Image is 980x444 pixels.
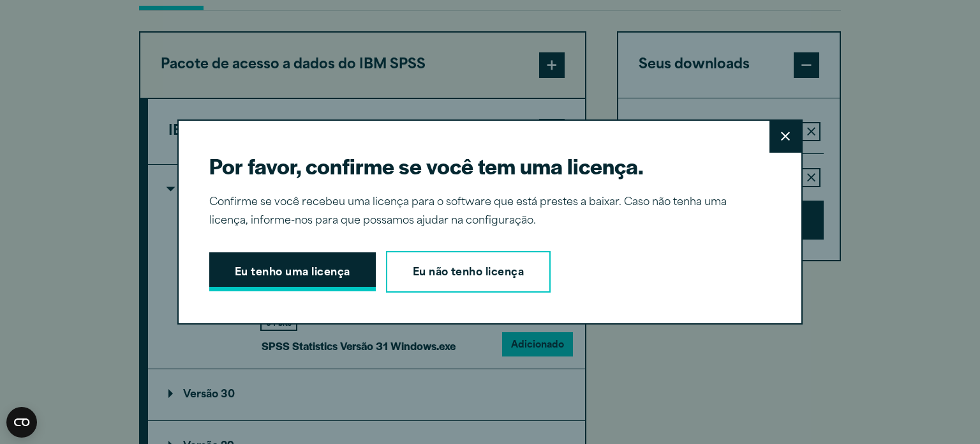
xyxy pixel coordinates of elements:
[209,150,644,181] font: Por favor, confirme se você tem uma licença.
[235,268,350,278] font: Eu tenho uma licença
[209,252,376,292] button: Eu tenho uma licença
[6,407,37,438] button: Abra o widget CMP
[209,197,727,226] font: Confirme se você recebeu uma licença para o software que está prestes a baixar. Caso não tenha um...
[413,268,524,278] font: Eu não tenho licença
[386,251,551,293] a: Eu não tenho licença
